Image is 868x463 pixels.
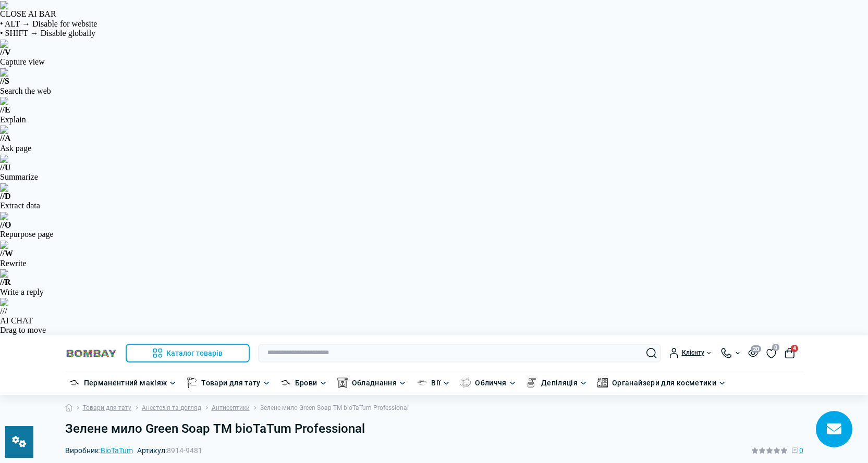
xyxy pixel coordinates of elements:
[69,378,80,388] img: Перманентний макіяж
[475,377,507,389] a: Обличчя
[187,378,197,388] img: Товари для тату
[137,447,202,454] span: Артикул:
[748,348,758,357] button: 20
[772,344,779,351] span: 0
[799,445,803,456] span: 0
[646,348,657,358] button: Search
[126,344,250,362] button: Каталог товарів
[612,377,716,389] a: Органайзери для косметики
[791,345,798,352] span: 4
[84,377,167,389] a: Перманентний макіяж
[83,403,131,413] a: Товари для тату
[65,447,133,454] span: Виробник:
[65,348,117,358] img: BOMBAY
[167,446,202,455] span: 8914-9481
[65,395,803,421] nav: breadcrumb
[785,348,795,358] button: 4
[527,378,537,388] img: Депіляція
[65,421,803,436] h1: Зелене мило Green Soap ТМ bioTaTum Professional
[541,377,578,389] a: Депіляція
[337,378,348,388] img: Обладнання
[352,377,397,389] a: Обладнання
[417,378,427,388] img: Вії
[460,378,471,388] img: Обличчя
[751,345,761,353] span: 20
[142,403,201,413] a: Анестезія та догляд
[431,377,441,389] a: Вії
[101,446,133,455] a: BioTaTum
[212,403,250,413] a: Антисептики
[295,377,317,389] a: Брови
[201,377,260,389] a: Товари для тату
[280,378,291,388] img: Брови
[250,403,409,413] li: Зелене мило Green Soap ТМ bioTaTum Professional
[766,347,776,358] a: 0
[597,378,608,388] img: Органайзери для косметики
